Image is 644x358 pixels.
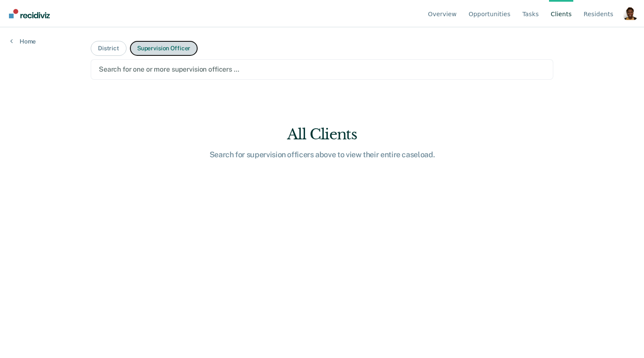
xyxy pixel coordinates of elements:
div: Search for supervision officers above to view their entire caseload. [186,150,458,159]
img: Recidiviz [9,9,50,18]
div: All Clients [186,126,458,143]
button: Profile dropdown button [624,6,637,20]
a: Home [10,38,36,45]
button: Supervision Officer [130,41,198,56]
button: District [91,41,126,56]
